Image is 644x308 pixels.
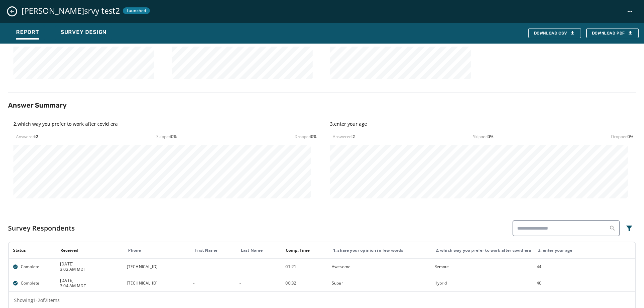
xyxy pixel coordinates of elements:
[434,264,533,269] div: Remote
[624,5,636,17] button: HB s.srvy test2 action menu
[241,248,281,253] div: Last Name
[61,29,106,36] span: Survey Design
[189,258,235,275] td: -
[10,245,29,256] button: Sort by [object Object]
[611,134,633,139] div: Dropped
[235,275,282,291] td: -
[332,281,430,286] div: Super
[538,248,635,253] div: 3: enter your age
[333,134,355,139] div: Answered:
[528,28,581,38] button: Download CSV
[473,134,493,139] div: Skipped
[58,245,81,256] button: Sort by [object Object]
[11,25,45,41] button: Report
[16,134,38,139] div: Answered:
[171,134,177,139] span: 0 %
[123,275,190,291] td: [TECHNICAL_ID]
[189,275,235,291] td: -
[281,275,328,291] td: 00:32
[586,28,639,38] button: Download PDF
[330,121,367,134] h4: 3 . enter your age
[623,222,636,235] button: Filters menu
[21,264,39,269] span: Complete
[488,134,493,139] span: 0 %
[21,5,120,16] span: [PERSON_NAME]srvy test2
[537,264,635,269] div: 44
[592,30,633,36] span: Download PDF
[8,101,636,110] h2: Answer Summary
[123,258,190,275] td: [TECHNICAL_ID]
[353,134,355,139] span: 2
[8,224,75,233] h4: Survey Respondents
[436,248,533,253] div: 2: which way you prefer to work after covid era
[21,281,39,286] span: Complete
[60,261,122,267] span: [DATE]
[55,25,112,41] button: Survey Design
[294,134,317,139] div: Dropped
[60,278,122,283] span: [DATE]
[36,134,38,139] span: 2
[128,248,189,253] div: Phone
[283,245,312,256] button: Sort by [object Object]
[127,8,146,13] span: Launched
[281,258,328,275] td: 01:21
[195,248,235,253] div: First Name
[434,281,533,286] div: Hybrid
[534,30,575,36] div: Download CSV
[60,267,122,272] span: 3:02 AM MDT
[156,134,177,139] div: Skipped
[60,283,122,289] span: 3:04 AM MDT
[628,134,633,139] span: 0 %
[16,29,39,36] span: Report
[13,121,118,134] h4: 2 . which way you prefer to work after covid era
[332,264,430,269] div: Awesome
[5,5,219,13] body: Rich Text Area
[333,248,430,253] div: 1: share your opinion in few words
[311,134,317,139] span: 0 %
[14,297,60,303] span: Showing 1 - 2 of 2 items
[235,258,282,275] td: -
[537,281,635,286] div: 40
